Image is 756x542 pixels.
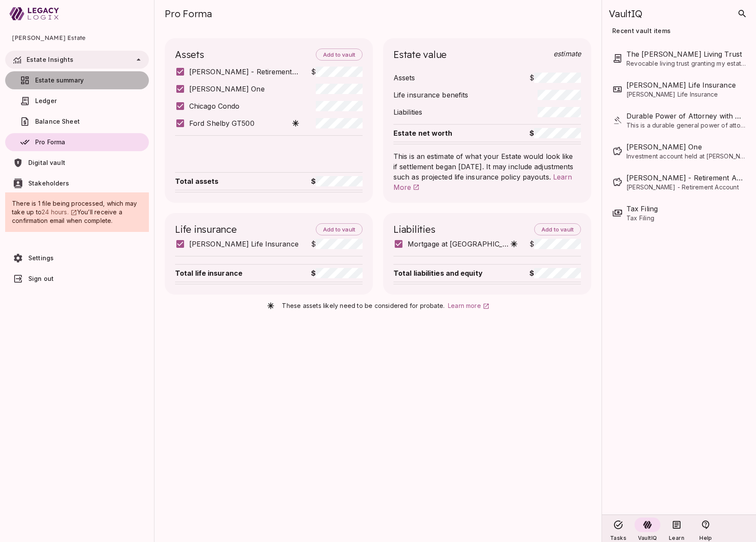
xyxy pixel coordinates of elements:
[448,302,481,309] span: Learn more
[626,183,746,192] span: [PERSON_NAME] - Retirement Account
[175,49,204,61] span: Assets
[518,239,534,249] span: $
[626,111,746,121] span: Durable Power of Attorney with Regard to Property Matters and Personal Care
[300,268,315,278] span: $
[626,173,746,183] span: Schwab - Retirement Account
[282,302,445,309] span: These assets likely need to be considered for probate.
[5,133,149,151] a: Pro Forma
[300,239,315,249] span: $
[612,74,746,105] div: [PERSON_NAME] Life Insurance[PERSON_NAME] Life Insurance
[300,176,315,186] span: $
[518,73,534,83] span: $
[42,208,69,216] span: 24 hours.
[669,535,684,541] span: Learn
[316,49,363,61] button: Add to vault
[518,128,534,138] span: $
[518,268,534,278] span: $
[612,105,746,136] div: Durable Power of Attorney with Regard to Property Matters and Personal CareThis is a durable gene...
[28,159,65,166] span: Digital vault
[12,200,139,216] span: There is 1 file being processed, which may take up to
[5,113,149,131] a: Balance Sheet
[323,226,355,233] span: Add to vault
[393,108,422,116] span: Liabilities
[699,535,712,541] span: Help
[27,56,73,63] span: Estate Insights
[5,174,149,192] a: Stakeholders
[534,223,581,235] button: Add to vault
[189,84,265,94] span: [PERSON_NAME] One
[35,76,84,84] span: Estate summary
[612,136,746,167] div: [PERSON_NAME] OneInvestment account held at [PERSON_NAME] [PERSON_NAME]
[189,118,254,128] span: Ford Shelby GT500
[175,269,242,277] span: Total life insurance
[5,270,149,288] a: Sign out
[393,91,468,99] span: Life insurance benefits
[638,535,657,541] span: VaultIQ
[323,51,355,58] span: Add to vault
[189,101,239,111] span: Chicago Condo
[612,167,746,198] div: [PERSON_NAME] - Retirement Account[PERSON_NAME] - Retirement Account
[393,73,415,82] span: Assets
[28,254,54,262] span: Settings
[5,154,149,172] a: Digital vault
[612,43,746,74] div: The [PERSON_NAME] Living TrustRevocable living trust granting my estate to the spouse, then to ch...
[626,152,746,161] span: Investment account held at [PERSON_NAME] [PERSON_NAME]
[189,67,300,77] span: [PERSON_NAME] - Retirement Account
[626,59,746,68] span: Revocable living trust granting my estate to the spouse, then to children and charitable gifts.
[626,204,746,214] span: Tax Filing
[610,535,626,541] span: Tasks
[612,27,671,36] span: Recent vault items
[28,275,54,282] span: Sign out
[393,129,453,137] span: Estate net worth
[393,223,435,235] span: Liabilities
[5,92,149,110] a: Ledger
[393,49,447,61] span: Estate value
[35,97,57,104] span: Ledger
[393,152,576,181] span: This is an estimate of what your Estate would look like if settlement began [DATE]. It may includ...
[5,51,149,69] div: Estate Insights
[5,249,149,267] a: Settings
[626,90,746,99] span: [PERSON_NAME] Life Insurance
[626,142,746,152] span: Schwab One
[189,239,299,249] span: [PERSON_NAME] Life Insurance
[612,198,746,228] div: Tax FilingTax Filing
[165,8,212,20] span: Pro Forma
[609,8,642,20] span: VaultIQ
[408,239,510,249] span: Mortgage at [GEOGRAPHIC_DATA]
[316,223,363,235] button: Add to vault
[28,180,69,187] span: Stakeholders
[553,49,581,58] span: Estimate
[300,67,315,77] span: $
[626,214,746,222] span: Tax Filing
[541,226,574,233] span: Add to vault
[5,71,149,89] a: Estate summary
[448,301,490,310] a: Learn more
[626,121,746,130] span: This is a durable general power of attorney document executed by [PERSON_NAME] on [DATE] in [US_S...
[626,49,746,59] span: The Henry Smith Living Trust
[12,27,142,48] span: [PERSON_NAME] Estate
[35,138,65,146] span: Pro Forma
[175,223,237,235] span: Life insurance
[175,177,218,186] span: Total assets
[42,208,77,216] a: 24 hours.
[393,269,483,277] span: Total liabilities and equity
[626,80,746,90] span: Henry Smith Life Insurance
[35,118,80,125] span: Balance Sheet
